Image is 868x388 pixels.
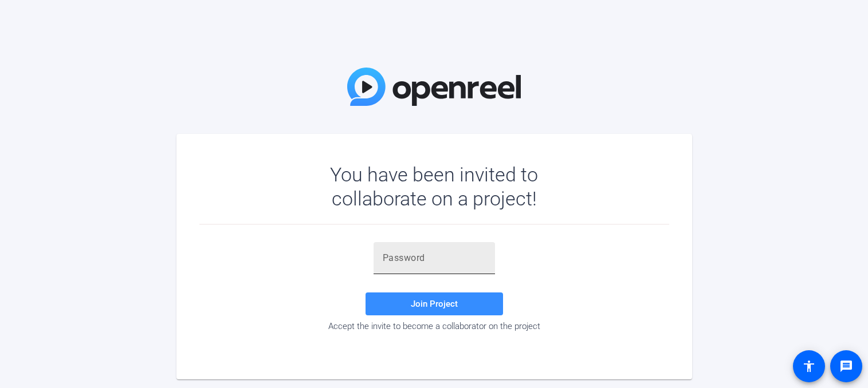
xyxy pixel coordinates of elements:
div: Accept the invite to become a collaborator on the project [199,321,669,331]
div: You have been invited to collaborate on a project! [297,163,571,211]
button: Join Project [366,292,503,315]
input: Password [383,251,486,265]
span: Join Project [411,299,458,309]
mat-icon: message [839,359,853,373]
mat-icon: accessibility [802,359,816,373]
img: OpenReel Logo [347,68,521,106]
